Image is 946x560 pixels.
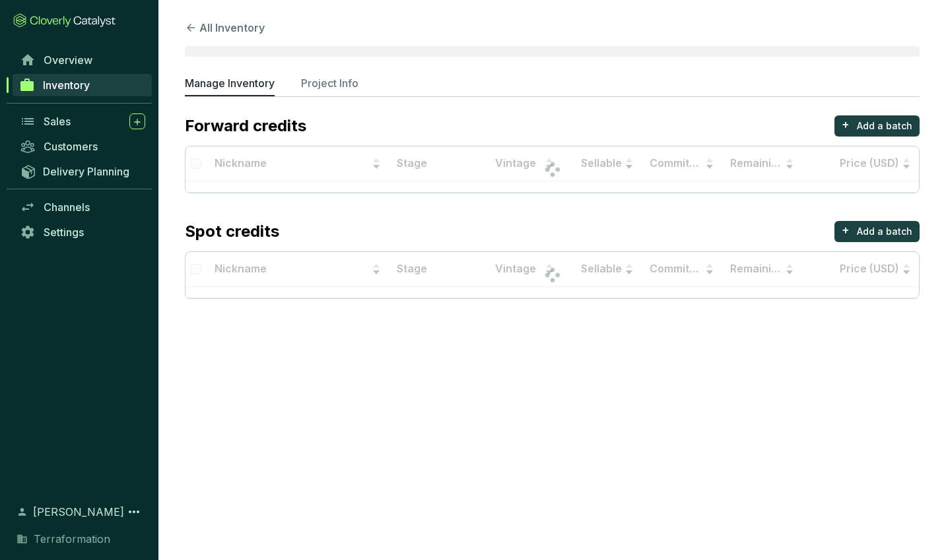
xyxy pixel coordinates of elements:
p: Add a batch [857,119,912,133]
span: Inventory [43,78,90,92]
span: Delivery Planning [43,165,129,178]
p: Add a batch [857,225,912,238]
p: Forward credits [185,115,306,137]
p: Manage Inventory [185,75,275,91]
span: Overview [44,53,92,67]
span: [PERSON_NAME] [33,504,124,520]
a: Overview [13,49,152,71]
a: Sales [13,110,152,133]
span: Terraformation [34,531,110,547]
span: Customers [44,140,98,153]
p: + [842,115,850,134]
span: Sales [44,115,71,128]
a: Inventory [13,74,152,96]
button: All Inventory [185,20,265,36]
span: Settings [44,226,84,239]
button: +Add a batch [834,221,920,242]
a: Delivery Planning [13,160,152,182]
button: +Add a batch [834,115,920,137]
a: Customers [13,135,152,158]
a: Channels [13,196,152,218]
a: Settings [13,221,152,243]
p: Spot credits [185,221,279,242]
p: Project Info [301,75,358,91]
span: Channels [44,201,90,214]
p: + [842,221,850,239]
